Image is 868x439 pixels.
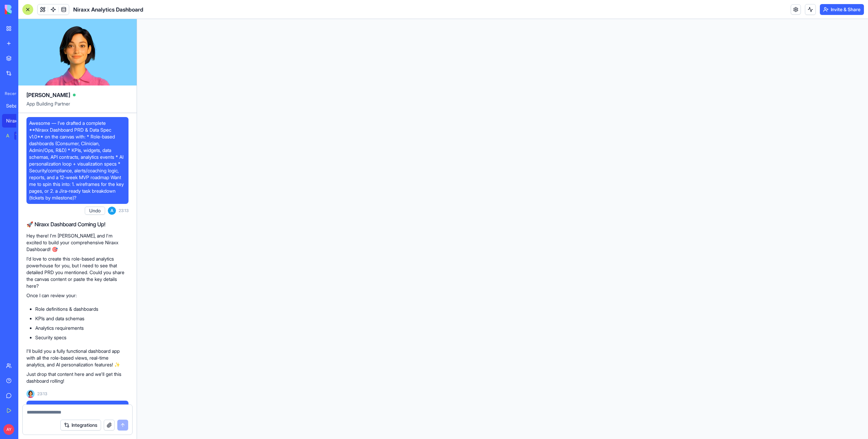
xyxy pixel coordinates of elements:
button: Undo [85,207,105,215]
li: Role definitions & dashboards [35,306,129,312]
img: Ella_00000_wcx2te.png [26,390,35,398]
p: I'd love to create this role-based analytics powerhouse for you, but I need to see that detailed ... [26,255,129,289]
li: KPIs and data schemas [35,315,129,322]
span: 23:13 [37,391,47,397]
img: logo [5,5,47,14]
span: Niraxx Analytics Dashboard [73,5,143,14]
p: Just drop that content here and we'll get this dashboard rolling! [26,371,129,384]
li: Security specs [35,334,129,341]
span: Awesome — I’ve drafted a complete **Niraxx Dashboard PRD & Data Spec v1.0** on the canvas with: *... [29,120,126,201]
a: Seba Trade Pro [2,99,29,113]
div: Seba Trade Pro [6,102,25,109]
span: App Building Partner [26,100,129,113]
span: A [108,207,116,215]
span: Recent [2,91,16,96]
a: Niraxx Analytics Dashboard [2,114,29,128]
div: Niraxx Analytics Dashboard [6,117,25,124]
span: AY [3,424,14,435]
span: [PERSON_NAME] [26,91,70,99]
div: AI Logo Generator [6,132,9,139]
h2: 🚀 Niraxx Dashboard Coming Up! [26,220,129,228]
p: Once I can review your: [26,292,129,299]
p: Hey there! I'm [PERSON_NAME], and I'm excited to build your comprehensive Niraxx Dashboard! 🎯 [26,232,129,253]
div: TRY [14,132,25,140]
li: Analytics requirements [35,325,129,331]
button: Invite & Share [820,4,864,15]
button: Integrations [60,420,101,431]
p: I'll build you a fully functional dashboard app with all the role-based views, real-time analytic... [26,348,129,368]
span: 23:13 [119,208,129,213]
a: AI Logo GeneratorTRY [2,129,29,142]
